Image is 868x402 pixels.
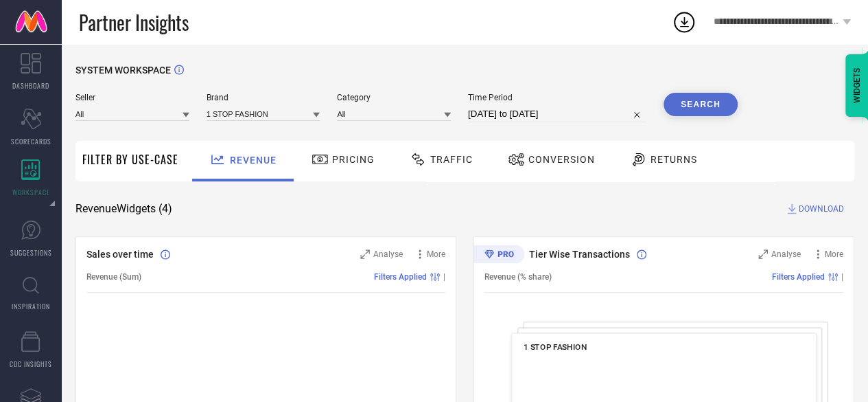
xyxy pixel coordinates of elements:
span: Revenue [230,155,277,166]
span: Analyse [373,249,403,259]
span: Filters Applied [772,272,825,282]
span: Revenue (% share) [484,272,552,282]
span: WORKSPACE [12,187,50,197]
span: Partner Insights [79,8,189,36]
span: SYSTEM WORKSPACE [75,65,171,76]
span: More [825,249,843,259]
button: Search [664,93,738,116]
input: Select time period [468,106,646,122]
span: Tier Wise Transactions [529,249,630,260]
span: INSPIRATION [12,301,50,311]
span: Seller [75,93,189,102]
span: Brand [207,93,320,102]
span: Filter By Use-Case [82,151,178,168]
svg: Zoom [758,249,768,259]
span: DASHBOARD [12,80,49,91]
span: Time Period [468,93,646,102]
span: Pricing [332,154,375,165]
span: Traffic [430,154,473,165]
div: Open download list [672,10,696,34]
span: Category [337,93,451,102]
span: Filters Applied [374,272,427,282]
span: SCORECARDS [11,136,51,146]
span: SUGGESTIONS [10,247,52,258]
svg: Zoom [360,249,370,259]
span: Conversion [528,154,595,165]
span: | [841,272,843,282]
span: More [427,249,445,259]
span: Revenue Widgets ( 4 ) [75,202,172,216]
span: DOWNLOAD [799,202,844,216]
span: Sales over time [86,249,154,260]
span: Revenue (Sum) [86,272,141,282]
span: 1 STOP FASHION [524,342,587,352]
span: | [443,272,445,282]
div: Premium [473,245,524,266]
span: Analyse [771,249,801,259]
span: Returns [650,154,697,165]
span: CDC INSIGHTS [10,359,52,369]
